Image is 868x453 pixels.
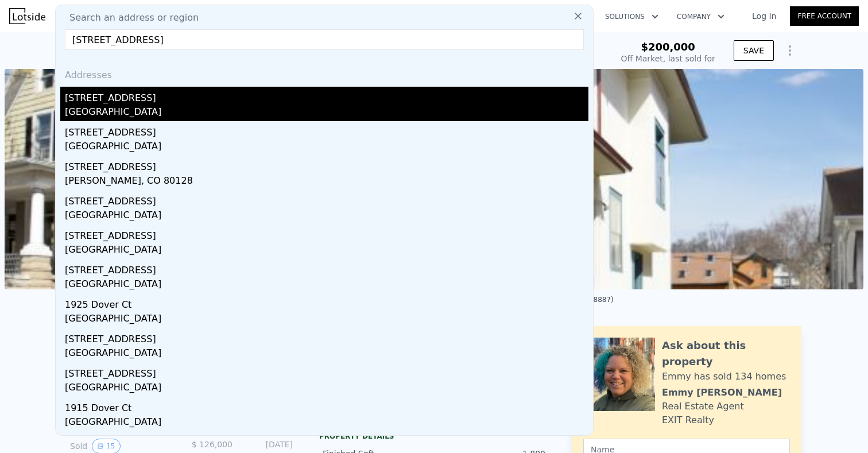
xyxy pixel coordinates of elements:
div: 1925 Dover Ct [65,293,588,312]
span: Search an address or region [60,11,199,25]
button: Show Options [778,39,801,62]
span: $ 126,000 [192,440,232,449]
div: Property details [319,432,549,441]
div: [STREET_ADDRESS] [65,87,588,105]
a: Log In [738,10,790,22]
div: [STREET_ADDRESS] [65,224,588,243]
span: $200,000 [641,41,695,53]
button: SAVE [734,40,774,61]
div: [GEOGRAPHIC_DATA] [65,105,588,121]
div: [GEOGRAPHIC_DATA] [65,346,588,362]
button: Company [668,6,734,27]
div: Real Estate Agent [662,400,744,413]
div: EXIT Realty [662,413,714,427]
div: Emmy [PERSON_NAME] [662,386,782,400]
div: [STREET_ADDRESS] [65,156,588,174]
div: Off Market, last sold for [621,53,715,64]
a: Free Account [790,6,859,26]
div: [STREET_ADDRESS] [65,328,588,346]
div: [STREET_ADDRESS] [65,362,588,381]
img: Sale: 23443627 Parcel: 25498965 [5,69,863,289]
div: [STREET_ADDRESS] [65,121,588,140]
div: [GEOGRAPHIC_DATA] [65,243,588,259]
div: [GEOGRAPHIC_DATA] [65,312,588,328]
div: [GEOGRAPHIC_DATA] [65,381,588,397]
button: Solutions [596,6,668,27]
div: 1915 Dover Ct [65,397,588,415]
div: [GEOGRAPHIC_DATA] [65,277,588,293]
div: [GEOGRAPHIC_DATA] [65,140,588,156]
div: [GEOGRAPHIC_DATA] [65,415,588,431]
div: Addresses [60,59,588,87]
input: Enter an address, city, region, neighborhood or zip code [65,29,584,50]
div: [STREET_ADDRESS] [65,259,588,277]
img: Lotside [9,8,45,24]
div: Ask about this property [662,338,790,370]
div: [PERSON_NAME], CO 80128 [65,174,588,190]
div: Emmy has sold 134 homes [662,370,786,384]
div: [GEOGRAPHIC_DATA] [65,208,588,224]
div: [STREET_ADDRESS] [65,190,588,208]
